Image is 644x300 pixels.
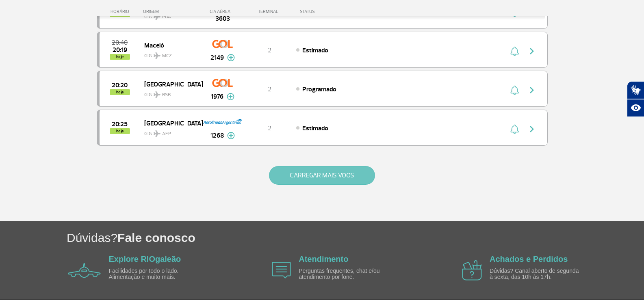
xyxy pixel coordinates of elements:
button: Abrir recursos assistivos. [627,99,644,117]
p: Dúvidas? Canal aberto de segunda à sexta, das 10h às 17h. [490,268,583,281]
div: HORÁRIO [99,9,143,14]
span: MCZ [162,52,172,60]
span: GIG [144,87,196,99]
span: Estimado [302,46,328,54]
img: sino-painel-voo.svg [510,46,519,56]
img: seta-direita-painel-voo.svg [527,85,537,95]
div: CIA AÉREA [202,9,243,14]
div: ORIGEM [143,9,202,14]
span: 2 [268,85,271,93]
span: AEP [162,130,171,138]
span: Fale conosco [117,231,195,244]
span: [GEOGRAPHIC_DATA] [144,79,196,89]
span: 2025-08-24 20:40:00 [112,40,128,45]
img: destiny_airplane.svg [154,130,160,137]
span: Estimado [302,124,328,132]
p: Perguntas frequentes, chat e/ou atendimento por fone. [299,268,392,281]
span: [GEOGRAPHIC_DATA] [144,118,196,128]
span: 2149 [210,53,224,63]
span: hoje [110,128,130,134]
button: Abrir tradutor de língua de sinais. [627,81,644,99]
span: hoje [110,54,130,60]
img: seta-direita-painel-voo.svg [527,124,537,134]
span: hoje [110,89,130,95]
span: 2025-08-24 20:25:00 [112,121,128,127]
img: destiny_airplane.svg [154,52,160,59]
img: airplane icon [462,260,482,281]
p: Facilidades por todo o lado. Alimentação e muito mais. [109,268,202,281]
span: Programado [302,85,336,93]
a: Atendimento [299,255,348,263]
img: seta-direita-painel-voo.svg [527,46,537,56]
button: CARREGAR MAIS VOOS [269,166,375,185]
span: 2 [268,46,271,54]
span: Maceió [144,40,196,50]
div: STATUS [296,9,362,14]
img: sino-painel-voo.svg [510,124,519,134]
img: destiny_airplane.svg [154,91,160,98]
span: 1976 [211,92,223,101]
div: TERMINAL [243,9,296,14]
span: 2025-08-24 20:19:00 [113,47,127,53]
img: mais-info-painel-voo.svg [227,54,235,61]
span: 2025-08-24 20:20:00 [112,82,128,88]
span: GIG [144,48,196,60]
img: mais-info-painel-voo.svg [227,132,235,139]
h1: Dúvidas? [67,229,644,246]
div: Plugin de acessibilidade da Hand Talk. [627,81,644,117]
span: BSB [162,91,171,99]
img: airplane icon [272,262,291,278]
span: GIG [144,126,196,138]
img: mais-info-painel-voo.svg [227,93,234,100]
span: 2 [268,124,271,132]
a: Explore RIOgaleão [109,255,181,263]
img: airplane icon [68,263,101,278]
span: 1268 [210,131,224,140]
img: sino-painel-voo.svg [510,85,519,95]
a: Achados e Perdidos [490,255,568,263]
